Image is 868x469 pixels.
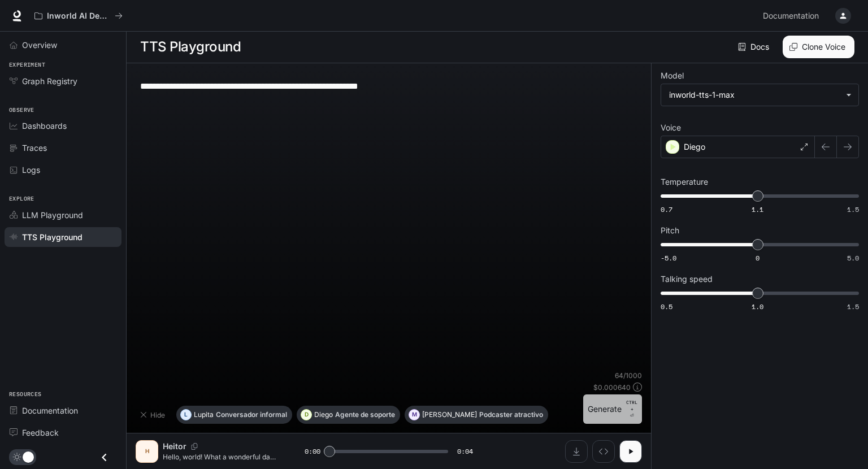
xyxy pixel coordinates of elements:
[5,227,121,247] a: TTS Playground
[661,253,676,263] span: -5.0
[409,406,419,424] div: M
[565,440,588,463] button: Download audio
[661,84,858,106] div: inworld-tts-1-max
[847,205,859,214] span: 1.5
[22,427,59,438] span: Feedback
[305,446,320,457] span: 0:00
[736,36,774,58] a: Docs
[5,35,121,55] a: Overview
[684,141,705,153] p: Diego
[163,441,186,452] p: Heitor
[615,371,642,380] p: 64 / 1000
[216,411,287,418] p: Conversador informal
[752,205,763,214] span: 1.1
[847,302,859,311] span: 1.5
[5,423,121,442] a: Feedback
[763,9,819,23] span: Documentation
[47,11,110,21] p: Inworld AI Demos
[661,178,708,186] p: Temperature
[847,253,859,263] span: 5.0
[593,383,631,392] p: $ 0.000640
[194,411,214,418] p: Lupita
[29,5,128,27] button: All workspaces
[592,440,615,463] button: Inspect
[626,399,637,412] p: CTRL +
[661,124,681,132] p: Voice
[92,446,117,469] button: Close drawer
[5,401,121,420] a: Documentation
[22,120,67,132] span: Dashboards
[186,443,202,450] button: Copy Voice ID
[752,302,763,311] span: 1.0
[661,275,713,283] p: Talking speed
[22,231,83,243] span: TTS Playground
[314,411,333,418] p: Diego
[5,138,121,158] a: Traces
[783,36,854,58] button: Clone Voice
[669,89,840,101] div: inworld-tts-1-max
[661,227,679,234] p: Pitch
[583,394,642,424] button: GenerateCTRL +⏎
[457,446,473,457] span: 0:04
[5,71,121,91] a: Graph Registry
[758,5,827,27] a: Documentation
[661,302,672,311] span: 0.5
[626,399,637,419] p: ⏎
[22,164,40,176] span: Logs
[661,205,672,214] span: 0.7
[163,452,277,462] p: Hello, world! What a wonderful day to be a text-to-speech model!
[756,253,759,263] span: 0
[22,75,77,87] span: Graph Registry
[5,205,121,225] a: LLM Playground
[22,209,83,221] span: LLM Playground
[22,405,78,416] span: Documentation
[140,36,241,58] h1: TTS Playground
[136,406,172,424] button: Hide
[22,39,57,51] span: Overview
[138,442,156,461] div: H
[5,116,121,136] a: Dashboards
[22,142,47,154] span: Traces
[422,411,477,418] p: [PERSON_NAME]
[661,72,684,80] p: Model
[301,406,311,424] div: D
[479,411,543,418] p: Podcaster atractivo
[297,406,400,424] button: DDiegoAgente de soporte
[405,406,548,424] button: M[PERSON_NAME]Podcaster atractivo
[5,160,121,180] a: Logs
[176,406,292,424] button: LLupitaConversador informal
[23,450,34,463] span: Dark mode toggle
[335,411,395,418] p: Agente de soporte
[181,406,191,424] div: L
